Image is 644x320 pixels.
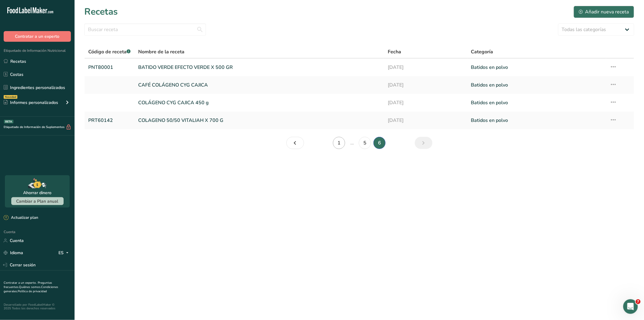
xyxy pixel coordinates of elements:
font: BETA [5,120,12,123]
font: Informes personalizados [10,100,58,105]
font: 5 [363,140,366,146]
font: Idioma [10,250,23,256]
a: Preguntas frecuentes. [4,281,52,289]
font: Batidos en polvo [471,117,508,124]
a: Página 1. [333,137,345,149]
font: Nombre de la receta [138,48,184,55]
a: [DATE] [388,61,464,74]
a: [DATE] [388,114,464,127]
a: Batidos en polvo [471,61,603,74]
font: [DATE] [388,64,404,71]
font: Batidos en polvo [471,82,508,88]
font: [DATE] [388,82,404,88]
font: BATIDO VERDE EFECTO VERDE X 500 GR [138,64,233,71]
font: PNT80001 [88,64,113,71]
font: 2025 Todos los derechos reservados [4,306,55,311]
a: PNT80001 [88,61,131,74]
a: Política de privacidad [18,289,47,293]
font: COLÁGENO CYG CAJICA 450 g [138,99,209,106]
font: Batidos en polvo [471,99,508,106]
font: Etiquetado de Información Nutricional [4,48,66,53]
font: [DATE] [388,117,404,124]
a: Contratar a un experto. [4,281,37,285]
font: ES [58,250,64,256]
font: Ahorrar dinero [23,190,51,196]
a: [DATE] [388,96,464,109]
a: Batidos en polvo [471,114,603,127]
font: Recetas [10,59,26,64]
a: Siguiente página [415,137,432,149]
font: Actualizar plan [11,215,38,220]
font: Contratar a un experto [15,34,60,39]
font: 1 [338,140,341,146]
font: Recetas [84,5,118,18]
font: [DATE] [388,99,404,106]
a: COLAGENO 50/50 VITALIAH X 700 G [138,114,381,127]
font: Etiquetado de Información de Suplementos [4,125,65,129]
font: Batidos en polvo [471,64,508,71]
button: Cambiar a Plan anual [11,197,64,205]
a: Batidos en polvo [471,96,603,109]
font: Costas [10,72,23,77]
font: Desarrollado por FoodLabelMaker © [4,303,54,307]
a: COLÁGENO CYG CAJICA 450 g [138,96,381,109]
font: CAFÉ COLÁGENO CYG CAJICA [138,82,208,88]
button: Añadir nueva receta [574,6,634,18]
a: Página anterior [286,137,304,149]
a: Condiciones generales. [4,285,58,293]
font: Código de receta [88,48,127,55]
input: Buscar receta [84,23,206,36]
font: PRT60142 [88,117,113,124]
a: PRT60142 [88,114,131,127]
font: Categoría [471,48,493,55]
font: Añadir nueva receta [585,9,629,15]
a: BATIDO VERDE EFECTO VERDE X 500 GR [138,61,381,74]
iframe: Chat en vivo de Intercom [623,299,638,314]
a: [DATE] [388,79,464,91]
font: 7 [637,300,639,304]
a: Quiénes somos. [19,285,41,289]
font: Cuenta [10,238,24,244]
font: COLAGENO 50/50 VITALIAH X 700 G [138,117,223,124]
font: Cerrar sesión [10,262,36,268]
font: Cambiar a Plan anual [16,198,58,204]
font: Novedad [5,95,16,99]
button: Contratar a un experto [4,31,71,42]
font: Ingredientes personalizados [10,85,65,91]
a: Página 5. [359,137,371,149]
font: Fecha [388,48,401,55]
a: Batidos en polvo [471,79,603,91]
font: Cuenta [4,229,15,234]
a: CAFÉ COLÁGENO CYG CAJICA [138,79,381,91]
